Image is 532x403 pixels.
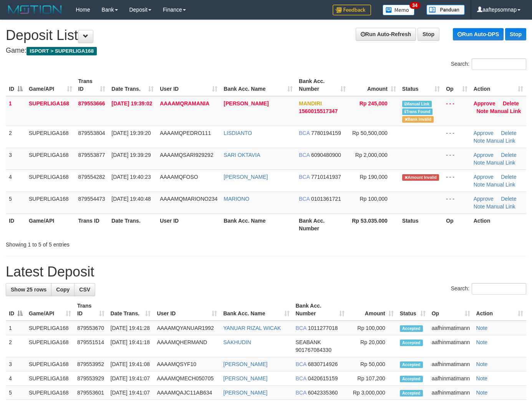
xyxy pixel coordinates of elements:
span: Copy 0420615159 to clipboard [308,375,338,381]
span: 879553666 [78,100,105,107]
td: [DATE] 19:41:07 [108,371,154,386]
a: Note [476,361,488,367]
a: SARI OKTAVIA [224,152,260,158]
a: Show 25 rows [6,283,51,296]
img: Button%20Memo.svg [383,5,415,15]
td: [DATE] 19:41:18 [108,335,154,357]
td: - - - [443,192,470,213]
th: Status [399,213,443,235]
td: 4 [6,371,26,386]
a: Manual Link [486,203,515,210]
th: Game/API: activate to sort column ascending [26,74,75,96]
span: [DATE] 19:39:29 [111,152,151,158]
td: 3 [6,148,26,170]
td: AAAAMQYANUAR1992 [154,321,220,335]
span: AAAAMQMARIONO234 [160,196,217,202]
span: Copy 6042335360 to clipboard [308,390,338,396]
td: SUPERLIGA168 [26,96,75,126]
a: YANUAR RIZAL WICAK [223,325,281,331]
th: ID: activate to sort column descending [6,74,26,96]
span: AAAAMQFOSO [160,174,198,180]
a: Note [474,138,485,144]
th: User ID: activate to sort column ascending [157,74,220,96]
span: 879554473 [78,196,105,202]
span: Show 25 rows [11,286,46,293]
td: SUPERLIGA168 [26,126,75,148]
td: AAAAMQSYF10 [154,357,220,371]
label: Search: [451,283,526,295]
td: - - - [443,148,470,170]
span: Accepted [400,390,423,396]
td: Rp 3,000,000 [348,386,397,400]
td: [DATE] 19:41:08 [108,357,154,371]
label: Search: [451,58,526,70]
td: 879551514 [74,335,108,357]
th: User ID [157,213,220,235]
a: Manual Link [486,138,515,144]
th: Date Trans. [108,213,157,235]
span: [DATE] 19:40:48 [111,196,151,202]
th: Trans ID: activate to sort column ascending [74,299,108,321]
td: SUPERLIGA168 [26,170,75,192]
a: Stop [418,28,439,41]
span: [DATE] 19:39:02 [111,100,152,107]
td: [DATE] 19:41:07 [108,386,154,400]
td: 3 [6,357,26,371]
a: Stop [505,28,526,40]
th: Op: activate to sort column ascending [443,74,470,96]
td: Rp 50,000 [348,357,397,371]
span: Rp 100,000 [360,196,387,202]
th: Bank Acc. Number: activate to sort column ascending [293,299,348,321]
a: Note [476,108,488,114]
a: [PERSON_NAME] [223,361,267,367]
span: Copy 7710141937 to clipboard [311,174,341,180]
span: BCA [299,130,310,136]
span: Copy 6830714926 to clipboard [308,361,338,367]
td: [DATE] 19:41:28 [108,321,154,335]
th: Op: activate to sort column ascending [429,299,473,321]
span: CSV [79,286,90,293]
th: Op [443,213,470,235]
span: Copy 1560015517347 to clipboard [299,108,338,114]
td: aafhinmatimann [429,371,473,386]
td: AAAAMQMECH050705 [154,371,220,386]
td: Rp 100,000 [348,321,397,335]
span: AAAAMQSARI929292 [160,152,213,158]
h4: Game: [6,47,526,55]
th: Action: activate to sort column ascending [471,74,526,96]
td: SUPERLIGA168 [26,192,75,213]
th: Status: activate to sort column ascending [397,299,429,321]
a: Manual Link [486,182,515,188]
th: Amount: activate to sort column ascending [348,299,397,321]
span: [DATE] 19:40:23 [111,174,151,180]
span: BCA [296,325,307,331]
td: 879553929 [74,371,108,386]
td: 879553601 [74,386,108,400]
td: - - - [443,170,470,192]
span: Similar transaction found [402,108,433,115]
h1: Latest Deposit [6,264,526,280]
span: AAAAMQPEDRO111 [160,130,211,136]
td: 879553952 [74,357,108,371]
span: Amount is not matched [402,174,439,181]
th: ID [6,213,26,235]
td: 2 [6,335,26,357]
td: aafhinmatimann [429,335,473,357]
span: Bank is not match [402,116,434,123]
img: MOTION_logo.png [6,4,64,15]
th: Action [471,213,526,235]
th: Trans ID: activate to sort column ascending [75,74,109,96]
h1: Deposit List [6,28,526,43]
td: aafhinmatimann [429,321,473,335]
a: [PERSON_NAME] [223,375,267,381]
span: Rp 2,000,000 [355,152,388,158]
th: Date Trans.: activate to sort column ascending [108,299,154,321]
th: Action: activate to sort column ascending [473,299,526,321]
span: [DATE] 19:39:20 [111,130,151,136]
span: Copy 0101361721 to clipboard [311,196,341,202]
span: BCA [296,390,307,396]
td: - - - [443,96,470,126]
th: Game/API [26,213,75,235]
td: 4 [6,170,26,192]
a: Note [474,182,485,188]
